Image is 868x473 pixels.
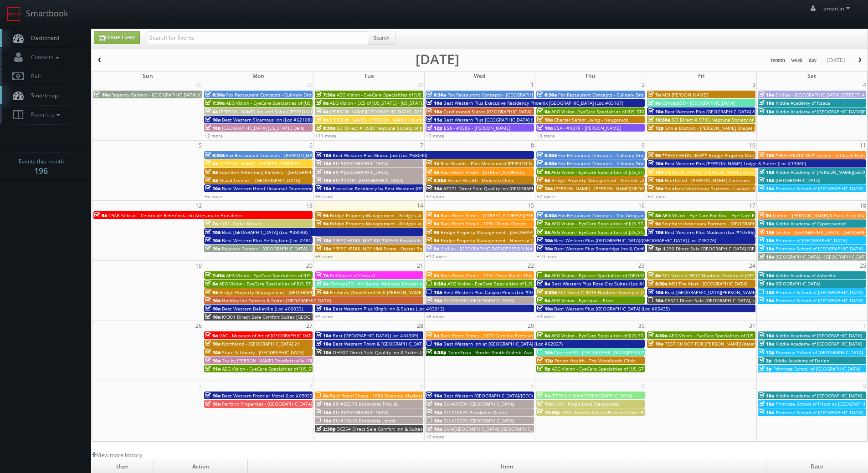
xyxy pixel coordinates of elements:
span: Rack Room Shoes - 1077 Carolina Premium Outlets [441,332,552,339]
span: Rack Room Shoes - [STREET_ADDRESS] [441,169,524,175]
span: 9a [537,108,550,115]
span: 8a [648,272,661,279]
span: Bridge Property Management - Veranda at [GEOGRAPHIC_DATA] [551,177,691,183]
span: AZ371 Direct Sale Quality Inn [GEOGRAPHIC_DATA] [443,185,554,192]
span: 10a [316,341,331,347]
span: OH302 Direct Sale Quality Inn & Suites [GEOGRAPHIC_DATA] - [GEOGRAPHIC_DATA] [333,349,514,356]
a: +3 more [537,132,555,139]
button: week [788,55,806,66]
span: 8a [316,100,329,106]
span: 10a [759,297,774,304]
span: 10a [426,108,442,115]
span: 10a [316,305,331,312]
span: Best Western Belleville (Loc #66033) [222,305,303,312]
span: Rack Room Shoes - 1090 Olinda Center [441,220,526,227]
span: AEG Vision -EyeCare Specialties of [US_STATE] – Eyes On Sammamish [551,108,703,115]
span: Southern Veterinary Partners - Livewell Animal Urgent Care of [GEOGRAPHIC_DATA] [665,185,847,192]
span: 9a [648,100,661,106]
span: Best [GEOGRAPHIC_DATA] (Loc #38098) [222,229,308,235]
span: 10a [426,341,442,347]
span: Kiddie Academy of Darien [773,357,829,364]
span: 8a [316,392,329,399]
span: Concept3D - Art &amp; Wellness Enterprises [330,280,427,287]
span: 12p [759,349,775,356]
span: 10a [759,100,774,106]
span: Best [GEOGRAPHIC_DATA][PERSON_NAME] (Loc #32091) [665,289,786,295]
span: 10a [316,185,331,192]
span: MSI [PERSON_NAME] [662,92,708,98]
span: 8a [537,280,550,287]
span: [GEOGRAPHIC_DATA] [776,177,820,183]
span: 10a [648,185,663,192]
a: +7 more [537,193,555,199]
span: 8a [205,169,218,175]
span: Executive Residency by Best Western [GEOGRAPHIC_DATA] (Loc #61103) [333,185,490,192]
a: +11 more [315,132,336,139]
span: Contacts [26,53,62,61]
input: Search for Events [147,31,368,44]
span: 8a [426,272,439,279]
span: Concept3D - [GEOGRAPHIC_DATA][PERSON_NAME] [554,349,663,356]
a: +2 more [647,193,666,199]
span: ESA - #9378 - [PERSON_NAME] [554,125,621,131]
span: SCI Direct # 9580 Neptune Society of [GEOGRAPHIC_DATA] [337,125,464,131]
span: 10a [205,314,221,320]
span: 6:30a [537,160,557,167]
span: 6:30a [537,212,557,219]
span: 8:30a [426,280,446,287]
span: Primrose School of [GEOGRAPHIC_DATA] [776,297,863,304]
a: +4 more [537,313,555,320]
span: Best Western Plus Moose Jaw (Loc #68030) [333,152,427,158]
span: AEG Vision - EyeCare Specialties of [US_STATE] – Marin Eye Care Optometry [552,366,717,372]
span: *RESCHEDULING* BU #00946 Brookdale Skyline [333,237,439,244]
span: Kiddie Academy of Asheville [776,272,837,279]
span: Best Western Inn at [GEOGRAPHIC_DATA] (Loc #62027) [443,341,563,347]
span: Smile Doctors - [PERSON_NAME] Chapel [PERSON_NAME] Orthodontics [665,125,820,131]
span: Best Western Plus Canyon Pines (Loc #45083) [443,289,544,295]
span: [PERSON_NAME][GEOGRAPHIC_DATA] - [GEOGRAPHIC_DATA] [330,108,459,115]
span: 10a [316,160,331,167]
span: Northland - [GEOGRAPHIC_DATA] 21 [222,341,300,347]
span: Best Western Frontier Motel (Loc #05052) [222,392,314,399]
span: 10a [426,100,442,106]
span: Regency Centers - [GEOGRAPHIC_DATA] - 80043 [222,245,325,252]
span: Best Western Sicamous Inn (Loc #62108) [222,117,312,123]
span: 8:30a [537,289,557,295]
span: Bridge Property Management - [GEOGRAPHIC_DATA] at [GEOGRAPHIC_DATA] [219,289,385,295]
span: Southern Veterinary Partners - [GEOGRAPHIC_DATA] [219,169,332,175]
span: 10a [759,341,774,347]
span: Best Western Plus [PERSON_NAME] Lodge & Suites (Loc #13060) [665,160,806,167]
span: 8a [316,289,329,295]
span: 10a [648,289,663,295]
span: Southern Veterinary Partners - [GEOGRAPHIC_DATA] [662,220,775,227]
span: 10a [537,305,553,312]
span: 10a [316,169,331,175]
span: Bridge Property Management - Bridges at [GEOGRAPHIC_DATA] [330,212,468,219]
span: Bridge Property Management - Bridges at [GEOGRAPHIC_DATA] [330,220,468,227]
span: [PERSON_NAME] Inn and Suites [PERSON_NAME] [219,108,325,115]
span: AEG Vision - Eye Care For You – Eye Care For You ([PERSON_NAME]) [662,212,808,219]
span: 10a [426,297,442,304]
span: 9a [94,212,107,219]
span: 9a [648,152,661,158]
span: 9a [759,212,771,219]
span: AEG Vision - EyeCare Specialties of [US_STATE] – Eyeworks of San Mateo Optometry [447,280,630,287]
span: emartin [823,5,853,12]
span: Best Western Hotel Universel Drummondville (Loc #67019) [222,185,351,192]
span: 10a [648,177,663,183]
span: 6:30a [205,92,225,98]
span: Rack Room Shoes - 1255 Cross Roads Shopping Center [441,272,560,279]
span: 9a [537,332,550,339]
span: 8a [205,177,218,183]
span: 10a [316,237,331,244]
span: 8:30a [426,177,446,183]
span: 10a [205,117,221,123]
span: Best Western Plus Executive Residency Phoenix [GEOGRAPHIC_DATA] (Loc #03167) [443,100,623,106]
span: Kiddie Academy of Cypresswood [776,220,846,227]
span: AEG Vision - ECS of [US_STATE] - [US_STATE] Valley Family Eye Care [330,100,475,106]
span: 10a [759,272,774,279]
span: Best [GEOGRAPHIC_DATA] (Loc #44309) [333,332,418,339]
span: SCI Direct # 9795 Neptune Society of Chico [672,117,766,123]
span: Dashboard [26,34,59,42]
span: 5p [537,366,550,372]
